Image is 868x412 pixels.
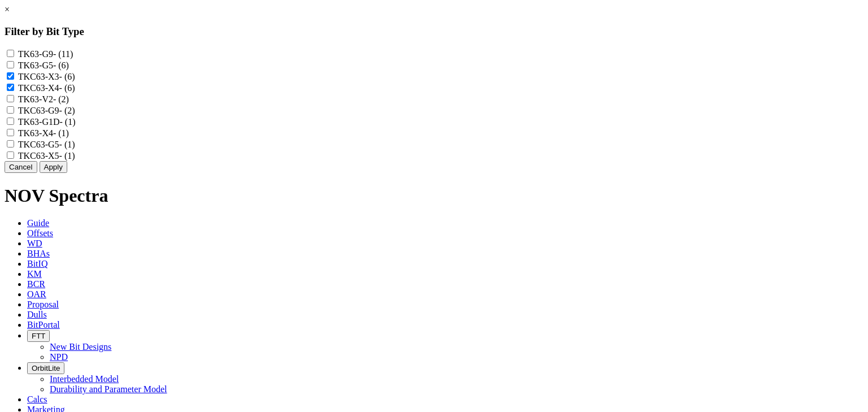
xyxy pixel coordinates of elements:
span: Dulls [27,310,47,319]
label: TKC63-G9 [18,106,75,115]
span: OrbitLite [32,364,60,372]
span: Offsets [27,228,53,238]
label: TKC63-G5 [18,140,75,149]
span: Proposal [27,300,59,309]
label: TK63-V2 [18,94,69,104]
span: - (1) [59,151,75,161]
span: - (6) [53,60,69,70]
span: - (1) [59,117,75,127]
h1: NOV Spectra [5,185,863,206]
span: BitPortal [27,320,60,329]
label: TK63-X4 [18,128,69,138]
span: BCR [27,279,45,289]
span: OAR [27,289,46,299]
a: NPD [50,352,68,362]
span: - (2) [59,106,75,115]
a: × [5,5,10,14]
span: KM [27,269,42,279]
span: - (6) [59,83,75,93]
label: TK63-G9 [18,49,73,59]
a: Durability and Parameter Model [50,384,167,394]
button: Cancel [5,161,37,173]
span: - (11) [53,49,73,59]
h3: Filter by Bit Type [5,25,863,38]
span: BitIQ [27,259,47,268]
span: BHAs [27,249,50,258]
a: Interbedded Model [50,374,119,384]
span: WD [27,238,42,248]
button: Apply [40,161,67,173]
label: TKC63-X5 [18,151,75,161]
span: - (1) [53,128,69,138]
span: FTT [32,332,45,340]
label: TK63-G1D [18,117,76,127]
span: - (2) [53,94,69,104]
span: - (6) [59,72,75,81]
label: TKC63-X4 [18,83,75,93]
span: - (1) [59,140,75,149]
span: Calcs [27,394,47,404]
label: TKC63-X3 [18,72,75,81]
a: New Bit Designs [50,342,111,352]
label: TK63-G5 [18,60,69,70]
span: Guide [27,218,49,228]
